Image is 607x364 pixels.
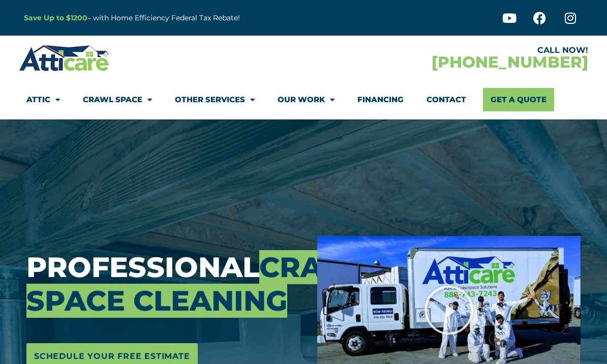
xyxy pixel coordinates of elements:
[427,88,466,111] a: Contact
[303,46,588,54] div: CALL NOW!
[26,250,371,318] span: Crawl Space Cleaning
[26,88,60,111] a: Attic
[24,12,353,24] p: – with Home Efficiency Federal Tax Rebate!
[278,88,335,111] a: Our Work
[423,285,474,336] div: Play Video
[175,88,255,111] a: Other Services
[26,88,581,111] nav: Menu
[483,88,554,111] a: Get A Quote
[26,251,302,318] h3: Professional
[357,88,404,111] a: Financing
[83,88,152,111] a: Crawl Space
[24,13,87,22] a: Save Up to $1200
